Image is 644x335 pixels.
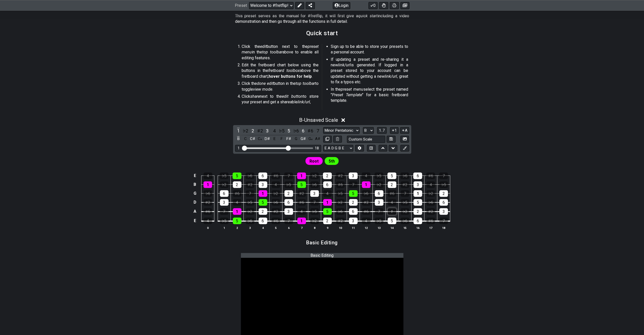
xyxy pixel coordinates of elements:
div: ♭6 [272,199,280,206]
div: ♭2 [310,172,319,179]
em: link/url [338,63,350,67]
div: 5 [259,199,267,206]
div: 4 [297,208,306,215]
div: ♭6 [336,208,345,215]
em: Preset Template [332,92,362,97]
th: 5 [269,225,282,230]
div: toggle scale degree [285,127,292,134]
div: ♭2 [272,190,280,197]
div: ♭2 [401,208,409,215]
div: toggle scale degree [271,127,278,134]
div: ♭5 [220,218,228,224]
p: In the select the preset named " " for a basic fretboard template. [331,87,408,104]
div: ♭6 [246,218,254,224]
div: toggle scale degree [278,127,285,134]
em: preset menu [242,44,319,54]
div: 5 [297,181,306,188]
button: Toggle Dexterity for all fretkits [379,2,388,9]
th: 10 [334,225,347,230]
th: 12 [360,225,372,230]
div: toggle pitch class [271,135,278,142]
div: toggle scale degree [300,127,306,134]
div: toggle pitch class [293,135,299,142]
th: 2 [231,225,243,230]
div: ♭6 [310,181,319,188]
td: E [192,216,198,226]
th: 9 [321,225,334,230]
button: A [400,127,409,134]
p: If updating a preset and re-sharing it a new is generated. If logged in a preset stored to your a... [331,57,408,85]
th: 13 [372,225,385,230]
div: 7 [439,218,448,224]
div: 4 [203,218,212,224]
div: 2 [323,218,332,224]
div: 1 [297,172,306,179]
div: 4 [426,181,435,188]
div: 6 [439,199,448,206]
div: 2 [233,181,241,188]
div: ♭2 [220,181,228,188]
div: 5 [233,172,241,179]
div: toggle scale degree [257,127,263,134]
div: ♯6 [233,190,241,197]
div: ♭5 [310,208,319,215]
div: ♭6 [203,190,212,197]
button: 1 [390,127,399,134]
div: 7 [401,190,409,197]
div: toggle pitch class [257,135,263,142]
button: Delete [333,136,342,143]
div: ♯6 [272,218,280,224]
div: toggle scale degree [235,127,242,134]
div: ♯6 [426,218,435,224]
div: 3 [284,208,293,215]
button: 1..7 [377,127,387,134]
div: ♭2 [246,208,254,215]
div: 6 [413,172,422,179]
div: 2 [439,190,448,197]
button: Move up [379,145,387,152]
button: Edit Preset [295,2,304,9]
th: 1 [218,225,231,230]
div: 2 [413,208,422,215]
div: ♭6 [400,172,409,179]
em: view mode [253,87,272,92]
span: First enable full edit mode to edit [309,157,319,165]
button: Move down [389,145,397,152]
h2: Quick start [306,30,338,36]
div: 4 [323,190,332,197]
div: ♯2 [401,181,409,188]
div: 3 [413,181,422,188]
div: 1 [388,208,396,215]
div: ♭2 [310,218,319,224]
div: 1 [238,146,240,150]
div: ♭5 [401,199,409,206]
div: ♭5 [336,190,345,197]
div: 7 [349,181,358,188]
div: 6 [259,218,267,224]
div: ♭5 [375,218,383,224]
em: edit button [282,94,303,99]
div: toggle pitch class [307,135,314,142]
em: top toolbar [262,50,282,54]
p: Sign up to be able to store your presets to a personal account. [331,44,408,55]
div: 6 [375,190,383,197]
span: 1..7 [379,128,385,133]
h3: Basic Editing [306,240,338,245]
div: 5 [233,218,241,224]
div: ♯2 [336,172,345,179]
div: toggle pitch class [300,135,306,142]
div: 5 [323,208,332,215]
div: ♯2 [362,199,370,206]
div: toggle pitch class [314,135,321,142]
th: 11 [347,225,360,230]
div: ♭2 [426,190,435,197]
div: toggle pitch class [242,135,249,142]
div: 1 [259,190,267,197]
div: 7 [375,208,383,215]
div: ♯2 [426,208,435,215]
th: 18 [437,225,450,230]
div: 4 [203,172,212,179]
div: toggle pitch class [250,135,256,142]
div: ♯6 [426,172,435,179]
select: Scale [323,127,360,134]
